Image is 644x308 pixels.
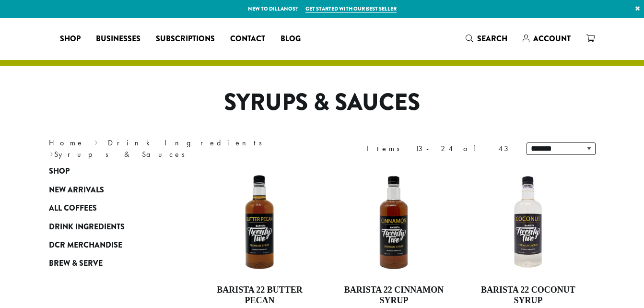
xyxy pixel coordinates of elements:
a: Home [49,138,84,148]
a: New Arrivals [49,181,164,199]
span: Drink Ingredients [49,221,125,233]
img: B22-Cinnamon-Syrup-1200x-300x300.png [339,167,449,277]
span: All Coffees [49,202,97,214]
a: Shop [49,162,164,180]
span: › [50,145,53,160]
a: Shop [52,31,88,47]
nav: Breadcrumb [49,137,308,160]
span: › [94,134,98,149]
span: Shop [49,166,70,178]
a: Search [458,31,515,47]
a: Brew & Serve [49,254,164,272]
a: Get started with our best seller [305,5,397,13]
span: Blog [281,33,301,45]
img: COCONUT-300x300.png [473,167,583,277]
span: Subscriptions [156,33,215,45]
h1: Syrups & Sauces [42,89,603,117]
a: DCR Merchandise [49,236,164,254]
a: All Coffees [49,199,164,217]
h4: Barista 22 Cinnamon Syrup [339,285,449,306]
img: BUTTER-PECAN-e1659730126236-300x300.png [204,167,315,277]
h4: Barista 22 Coconut Syrup [473,285,583,306]
a: Drink Ingredients [49,217,164,236]
h4: Barista 22 Butter Pecan [205,285,315,306]
span: Account [533,33,571,44]
span: Brew & Serve [49,258,103,270]
span: Contact [230,33,265,45]
span: Search [477,33,507,44]
a: Drink Ingredients [108,138,269,148]
span: New Arrivals [49,184,104,196]
span: Businesses [96,33,141,45]
div: Items 13-24 of 43 [366,143,512,154]
span: DCR Merchandise [49,239,122,251]
span: Shop [60,33,81,45]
